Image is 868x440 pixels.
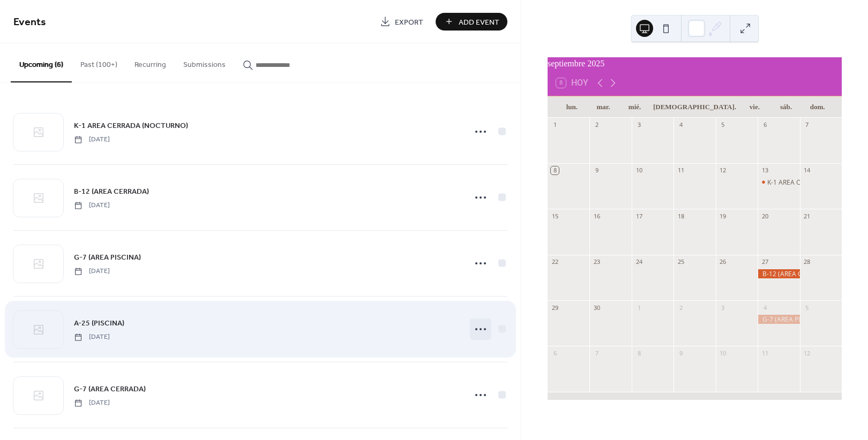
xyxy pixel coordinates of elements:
a: B-12 (AREA CERRADA) [74,185,149,198]
button: Past (100+) [72,43,126,81]
div: 5 [719,121,727,129]
div: 1 [635,304,643,312]
span: G-7 (AREA PISCINA) [74,252,141,263]
div: septiembre 2025 [548,57,842,70]
div: sáb. [770,96,802,118]
div: 2 [593,121,601,129]
button: Add Event [436,13,507,31]
span: [DATE] [74,201,110,210]
span: [DATE] [74,332,110,342]
div: 4 [761,304,769,312]
span: B-12 (AREA CERRADA) [74,186,149,198]
div: 7 [593,349,601,357]
div: 16 [593,212,601,220]
div: 11 [677,166,685,175]
button: Upcoming (6) [11,43,72,82]
div: 3 [635,121,643,129]
div: B-12 (AREA CERRADA) [758,269,799,278]
div: 19 [719,212,727,220]
div: 7 [803,121,811,129]
div: 13 [761,166,769,175]
div: mar. [588,96,619,118]
div: 12 [803,349,811,357]
div: vie. [739,96,770,118]
span: Add Event [459,17,499,28]
span: [DATE] [74,267,110,276]
span: G-7 (AREA CERRADA) [74,384,146,395]
div: 3 [719,304,727,312]
span: [DATE] [74,135,110,145]
div: 9 [593,166,601,175]
div: 2 [677,304,685,312]
button: Submissions [175,43,234,81]
div: 1 [551,121,559,129]
span: Export [395,17,423,28]
div: lun. [556,96,588,118]
div: [DEMOGRAPHIC_DATA]. [650,96,739,118]
a: Export [372,13,431,31]
div: 23 [593,258,601,266]
span: A-25 (PISCINA) [74,318,124,329]
a: G-7 (AREA PISCINA) [74,251,141,263]
div: 12 [719,166,727,175]
button: Recurring [126,43,175,81]
span: [DATE] [74,398,110,408]
div: 14 [803,166,811,175]
div: 22 [551,258,559,266]
a: A-25 (PISCINA) [74,317,124,329]
a: G-7 (AREA CERRADA) [74,383,146,395]
div: 21 [803,212,811,220]
div: K-1 AREA CERRADA (NOCTURNO) [767,178,867,187]
span: K-1 AREA CERRADA (NOCTURNO) [74,120,188,132]
div: G-7 (AREA PISCINA) [758,315,799,324]
a: K-1 AREA CERRADA (NOCTURNO) [74,119,188,132]
div: 11 [761,349,769,357]
div: 9 [677,349,685,357]
div: 27 [761,258,769,266]
span: Events [13,12,46,33]
div: 20 [761,212,769,220]
div: 24 [635,258,643,266]
div: K-1 AREA CERRADA (NOCTURNO) [758,178,799,187]
div: 25 [677,258,685,266]
div: mié. [619,96,650,118]
div: 29 [551,304,559,312]
div: 8 [551,166,559,175]
div: 26 [719,258,727,266]
div: 6 [551,349,559,357]
div: 17 [635,212,643,220]
div: 10 [719,349,727,357]
div: dom. [802,96,833,118]
div: 8 [635,349,643,357]
div: 6 [761,121,769,129]
div: 15 [551,212,559,220]
div: 30 [593,304,601,312]
div: 4 [677,121,685,129]
div: 10 [635,166,643,175]
div: 5 [803,304,811,312]
div: 18 [677,212,685,220]
div: 28 [803,258,811,266]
